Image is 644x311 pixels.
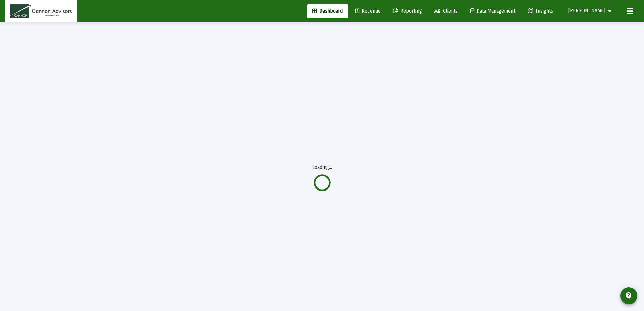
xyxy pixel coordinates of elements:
mat-icon: contact_support [625,292,633,300]
span: Clients [434,8,458,14]
a: Revenue [350,4,386,18]
span: Revenue [355,8,381,14]
a: Data Management [465,4,521,18]
span: Data Management [470,8,515,14]
span: [PERSON_NAME] [568,8,605,14]
a: Insights [522,4,558,18]
span: Insights [528,8,553,14]
span: Reporting [393,8,422,14]
img: Dashboard [10,4,72,18]
mat-icon: arrow_drop_down [605,4,614,18]
a: Dashboard [307,4,348,18]
a: Clients [429,4,463,18]
button: [PERSON_NAME] [560,4,622,18]
span: Dashboard [312,8,343,14]
a: Reporting [388,4,427,18]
